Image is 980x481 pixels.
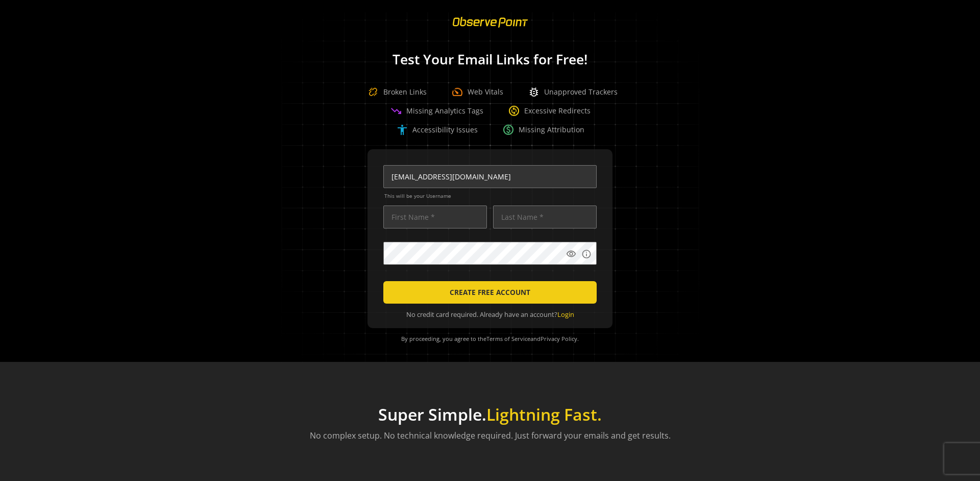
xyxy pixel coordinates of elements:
span: accessibility [396,124,408,136]
input: Email Address (name@work-email.com) * [383,165,597,188]
mat-icon: visibility [566,249,576,259]
span: change_circle [508,105,520,117]
a: Login [557,310,574,319]
button: CREATE FREE ACCOUNT [383,281,597,304]
span: speed [451,86,463,98]
p: No complex setup. No technical knowledge required. Just forward your emails and get results. [310,429,671,442]
a: Privacy Policy [541,335,577,342]
span: CREATE FREE ACCOUNT [450,283,530,302]
div: Web Vitals [451,86,503,98]
h1: Test Your Email Links for Free! [265,52,715,67]
span: paid [502,124,514,136]
div: No credit card required. Already have an account? [383,310,597,319]
span: bug_report [528,86,540,98]
a: Terms of Service [486,335,530,342]
input: Last Name * [493,205,597,228]
span: Lightning Fast. [486,403,602,425]
input: First Name * [383,205,487,228]
span: This will be your Username [384,192,597,199]
div: By proceeding, you agree to the and . [380,328,600,350]
div: Missing Attribution [502,124,584,136]
img: Broken Link [363,82,383,102]
mat-icon: info [581,249,592,259]
a: ObservePoint Homepage [446,24,534,33]
div: Missing Analytics Tags [390,105,483,117]
div: Excessive Redirects [508,105,591,117]
div: Accessibility Issues [396,124,478,136]
div: Broken Links [363,82,427,102]
div: Unapproved Trackers [528,86,618,98]
span: trending_down [390,105,402,117]
h1: Super Simple. [310,405,671,424]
